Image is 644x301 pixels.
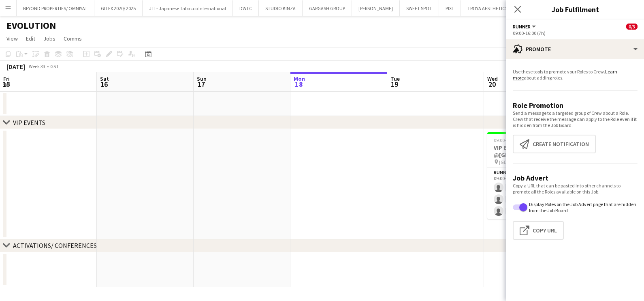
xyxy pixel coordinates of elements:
button: GITEX 2020/ 2025 [94,0,143,16]
label: Display Roles on the Job Advert page that are hidden from the Job Board [527,201,638,213]
button: PIXL [439,0,461,16]
span: 0/3 [626,24,638,30]
h3: Job Advert [513,173,638,183]
span: Fri [3,75,10,82]
span: 20 [486,80,498,89]
span: Sun [197,75,207,82]
span: 09:00-16:00 (7h) [494,137,527,143]
p: Copy a URL that can be pasted into other channels to promote all the Roles available on this Job. [513,183,638,195]
h3: VIP Event @[GEOGRAPHIC_DATA] [487,144,578,159]
a: Learn more [513,69,617,81]
h3: Job Fulfilment [506,4,644,15]
span: Edit [26,35,35,42]
span: 18 [292,80,305,89]
div: ACTIVATIONS/ CONFERENCES [13,241,97,249]
span: 17 [196,80,207,89]
a: Edit [23,33,38,44]
p: Send a message to a targeted group of Crew about a Role. Crew that receive the message can apply ... [513,110,638,128]
button: Create notification [513,135,596,153]
span: Comms [64,35,82,42]
button: BEYOND PROPERTIES/ OMNIYAT [17,0,94,16]
span: Week 33 [27,63,47,69]
button: GARGASH GROUP [303,0,352,16]
div: VIP EVENTS [13,118,45,127]
h3: Role Promotion [513,101,638,110]
span: Runner [513,24,531,30]
app-job-card: 09:00-16:00 (7h)0/3VIP Event @[GEOGRAPHIC_DATA] [GEOGRAPHIC_DATA], [GEOGRAPHIC_DATA]1 RoleRunner6... [487,132,578,219]
button: JTI - Japanese Tabacco International [143,0,233,16]
div: GST [50,63,59,69]
button: STUDIO KINZA [259,0,303,16]
div: 09:00-16:00 (7h) [513,30,638,36]
button: TROYA AESTHETICS [461,0,514,16]
span: Mon [294,75,305,82]
button: Runner [513,24,537,30]
span: Wed [487,75,498,82]
div: Promote [506,39,644,59]
span: Tue [390,75,400,82]
h1: EVOLUTION [6,19,56,32]
app-card-role: Runner64A0/309:00-16:00 (7h) [487,168,578,219]
a: Comms [60,33,85,44]
div: [DATE] [6,62,25,71]
button: DWTC [233,0,259,16]
button: [PERSON_NAME] [352,0,400,16]
span: 15 [2,80,10,89]
span: [GEOGRAPHIC_DATA], [GEOGRAPHIC_DATA] [499,159,560,165]
p: Use these tools to promote your Roles to Crew. about adding roles. [513,69,638,81]
span: Jobs [43,35,55,42]
span: Sat [100,75,109,82]
button: SWEET SPOT [400,0,439,16]
span: 16 [99,80,109,89]
a: View [3,33,21,44]
a: Jobs [40,33,59,44]
span: View [6,35,18,42]
span: 19 [389,80,400,89]
button: Copy Url [513,221,564,240]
